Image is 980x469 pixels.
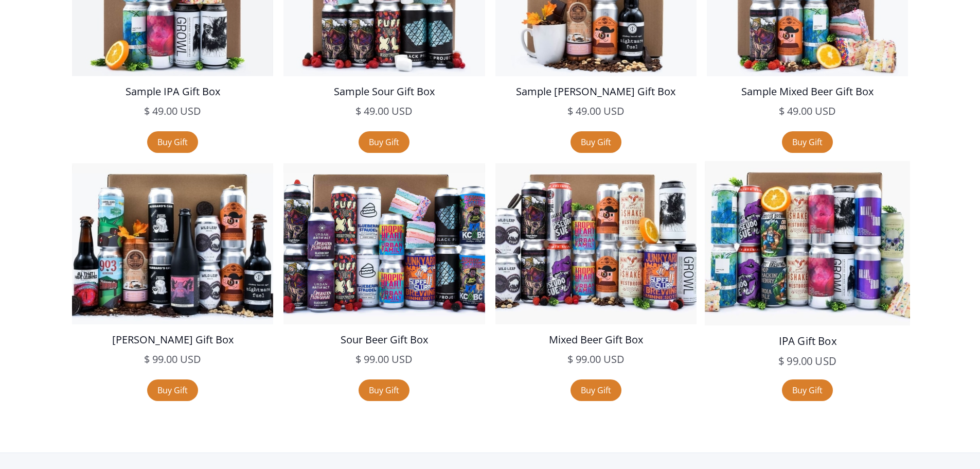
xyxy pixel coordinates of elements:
[283,103,485,119] h5: $ 49.00 USD
[707,103,908,119] h5: $ 49.00 USD
[707,84,908,99] h5: Sample Mixed Beer Gift Box
[705,353,910,369] h5: $ 99.00 USD
[571,379,621,401] a: Buy Gift
[72,84,273,99] h5: Sample IPA Gift Box
[495,352,697,367] h5: $ 99.00 USD
[72,332,273,348] h5: [PERSON_NAME] Gift Box
[359,131,409,153] a: Buy Gift
[283,163,485,379] a: Sour Beer Gift Box$ 99.00 USD
[571,131,621,153] a: Buy Gift
[283,352,485,367] h5: $ 99.00 USD
[495,332,697,348] h5: Mixed Beer Gift Box
[705,333,910,349] h5: IPA Gift Box
[283,332,485,348] h5: Sour Beer Gift Box
[782,379,833,401] a: Buy Gift
[147,379,198,401] a: Buy Gift
[782,131,833,153] a: Buy Gift
[705,161,910,381] a: IPA Gift Box$ 99.00 USD
[495,103,697,119] h5: $ 49.00 USD
[359,379,409,401] a: Buy Gift
[495,163,697,379] a: Mixed Beer Gift Box$ 99.00 USD
[72,163,273,379] a: [PERSON_NAME] Gift Box$ 99.00 USD
[283,84,485,99] h5: Sample Sour Gift Box
[495,84,697,99] h5: Sample [PERSON_NAME] Gift Box
[147,131,198,153] a: Buy Gift
[72,103,273,119] h5: $ 49.00 USD
[72,352,273,367] h5: $ 99.00 USD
